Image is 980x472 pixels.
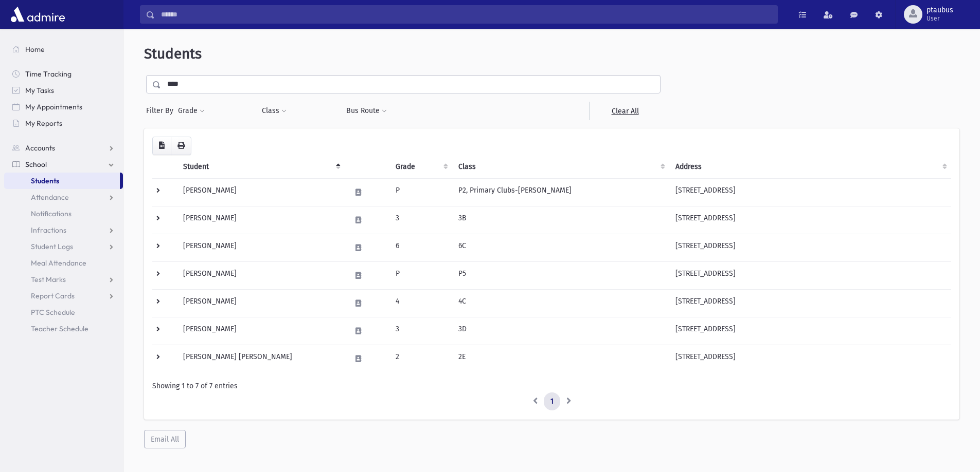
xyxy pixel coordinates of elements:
[669,261,952,289] td: [STREET_ADDRESS]
[452,234,669,261] td: 6C
[25,69,72,79] span: Time Tracking
[452,206,669,234] td: 3B
[31,242,73,251] span: Student Logs
[144,430,186,448] button: Email All
[4,304,123,320] a: PTC Schedule
[452,178,669,206] td: P2, Primary Clubs-[PERSON_NAME]
[4,115,123,131] a: My Reports
[4,189,123,205] a: Attendance
[25,143,55,153] span: Accounts
[177,155,345,179] th: Student: activate to sort column descending
[452,345,669,372] td: 2E
[261,102,287,120] button: Class
[389,234,452,261] td: 6
[389,155,452,179] th: Grade: activate to sort column ascending
[177,261,345,289] td: [PERSON_NAME]
[177,317,345,345] td: [PERSON_NAME]
[177,206,345,234] td: [PERSON_NAME]
[146,105,177,116] span: Filter By
[31,193,69,202] span: Attendance
[669,234,952,261] td: [STREET_ADDRESS]
[926,14,953,23] span: User
[389,206,452,234] td: 3
[669,289,952,317] td: [STREET_ADDRESS]
[144,45,202,62] span: Students
[4,320,123,337] a: Teacher Schedule
[25,86,54,95] span: My Tasks
[544,392,560,411] a: 1
[25,102,82,111] span: My Appointments
[31,258,86,268] span: Meal Attendance
[669,317,952,345] td: [STREET_ADDRESS]
[4,173,120,189] a: Students
[389,261,452,289] td: P
[346,102,387,120] button: Bus Route
[4,41,123,58] a: Home
[155,5,777,24] input: Search
[389,345,452,372] td: 2
[669,345,952,372] td: [STREET_ADDRESS]
[171,137,191,155] button: Print
[4,255,123,271] a: Meal Attendance
[669,178,952,206] td: [STREET_ADDRESS]
[31,291,75,300] span: Report Cards
[4,288,123,304] a: Report Cards
[4,238,123,255] a: Student Logs
[25,45,45,54] span: Home
[4,271,123,288] a: Test Marks
[177,234,345,261] td: [PERSON_NAME]
[31,308,75,317] span: PTC Schedule
[25,160,47,169] span: School
[177,102,205,120] button: Grade
[152,381,951,391] div: Showing 1 to 7 of 7 entries
[452,155,669,179] th: Class: activate to sort column ascending
[177,289,345,317] td: [PERSON_NAME]
[4,82,123,99] a: My Tasks
[4,222,123,238] a: Infractions
[177,345,345,372] td: [PERSON_NAME] [PERSON_NAME]
[31,225,66,235] span: Infractions
[8,4,67,25] img: AdmirePro
[4,205,123,222] a: Notifications
[31,209,72,218] span: Notifications
[4,66,123,82] a: Time Tracking
[25,119,62,128] span: My Reports
[177,178,345,206] td: [PERSON_NAME]
[152,137,171,155] button: CSV
[4,99,123,115] a: My Appointments
[669,155,952,179] th: Address: activate to sort column ascending
[669,206,952,234] td: [STREET_ADDRESS]
[452,261,669,289] td: P5
[389,289,452,317] td: 4
[452,289,669,317] td: 4C
[4,140,123,156] a: Accounts
[31,275,66,284] span: Test Marks
[31,176,59,185] span: Students
[452,317,669,345] td: 3D
[589,102,661,120] a: Clear All
[4,156,123,173] a: School
[31,324,88,333] span: Teacher Schedule
[926,6,953,14] span: ptaubus
[389,317,452,345] td: 3
[389,178,452,206] td: P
